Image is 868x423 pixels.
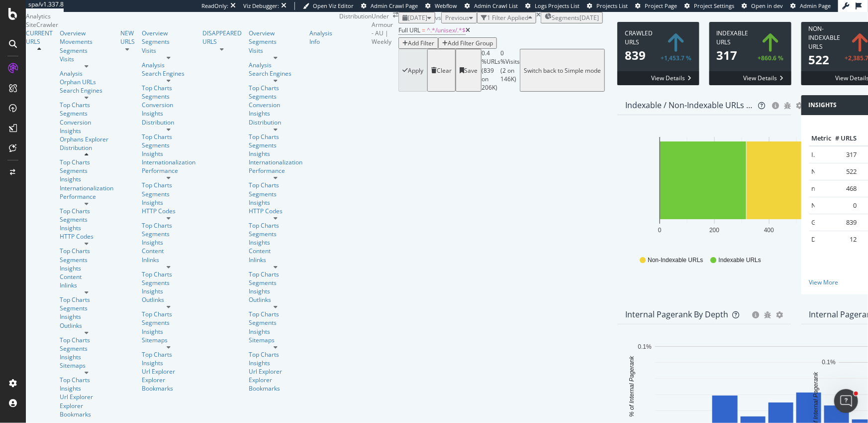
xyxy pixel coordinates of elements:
div: Top Charts [249,350,302,359]
button: Add Filter Group [438,37,497,49]
a: Visits [60,55,113,63]
div: Internationalization [142,158,195,166]
div: Insights [142,198,195,207]
a: Insights [142,327,195,336]
div: bug [784,102,791,109]
div: [DATE] [579,13,599,22]
a: Inlinks [249,256,302,264]
a: Segments [60,109,113,118]
a: Segments [60,166,113,175]
span: 2025 Aug. 28th [408,13,427,22]
a: Segments [249,141,302,149]
div: Distribution [60,143,113,152]
a: Distribution [249,118,302,127]
a: Top Charts [60,207,113,215]
button: Previous [441,12,477,23]
a: Conversion [249,101,302,109]
div: Segments [142,37,195,46]
a: Webflow [425,2,457,10]
div: Overview [249,29,302,37]
a: Segments [249,318,302,327]
a: Open in dev [742,2,783,10]
div: Segments [60,344,113,353]
a: Top Charts [249,84,302,92]
button: Segments[DATE] [541,12,603,23]
a: Insights [60,264,113,273]
a: Top Charts [249,181,302,189]
div: 0.4 % URLs ( 839 on 206K ) [482,49,500,92]
button: Switch back to Simple mode [520,49,605,92]
a: Not HTML URLs [812,201,859,210]
a: Insights [60,175,113,183]
a: Project Page [635,2,677,10]
div: Segments [249,92,302,101]
a: Top Charts [60,376,113,384]
a: Top Charts [249,270,302,279]
div: bug [765,311,772,318]
a: Conversion [60,118,113,127]
div: HTTP Codes [249,207,302,215]
a: Analysis [142,61,195,69]
div: Analytics [26,12,339,20]
div: Viz Debugger: [243,2,279,10]
a: Movements [60,37,113,46]
a: Content [60,273,113,281]
a: NEW URLS [120,29,135,46]
a: Insights [249,287,302,295]
div: 0 % Visits ( 2 on 146K ) [500,49,520,92]
div: Insights [60,224,113,232]
div: Segments [60,46,113,55]
div: arrow-right-arrow-left [393,12,398,18]
a: Insights [249,109,302,118]
a: Segments [142,230,195,238]
span: Segments [552,13,579,22]
div: circle-info [772,102,779,109]
a: Top Charts [142,133,195,141]
div: Internationalization [60,184,113,192]
div: Distribution [142,118,195,127]
div: Explorer Bookmarks [60,402,113,419]
div: Top Charts [142,181,195,189]
div: Insights [60,353,113,361]
div: Top Charts [142,221,195,230]
a: Insights [249,198,302,207]
a: Segments [249,37,302,46]
div: Segments [249,230,302,238]
a: Orphan URLs [60,78,113,86]
a: Top Charts [60,336,113,344]
a: Top Charts [60,247,113,255]
div: Content [249,247,302,255]
a: Insights [249,327,302,336]
div: Orphans Explorer [60,135,113,143]
div: Top Charts [142,84,195,92]
a: noindex URLs [812,184,853,193]
div: Outlinks [142,295,195,304]
a: HTTP Codes [60,232,113,241]
a: Performance [249,166,302,175]
a: Top Charts [142,310,195,318]
span: Projects List [596,2,628,9]
div: Overview [142,29,195,37]
div: Inlinks [60,281,113,289]
div: Analysis [249,61,302,69]
div: Segments [142,92,195,101]
a: Url Explorer [142,367,195,376]
div: Indexable / Non-Indexable URLs Distribution [625,100,755,110]
a: Segments [249,279,302,287]
div: Overview [60,29,113,37]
